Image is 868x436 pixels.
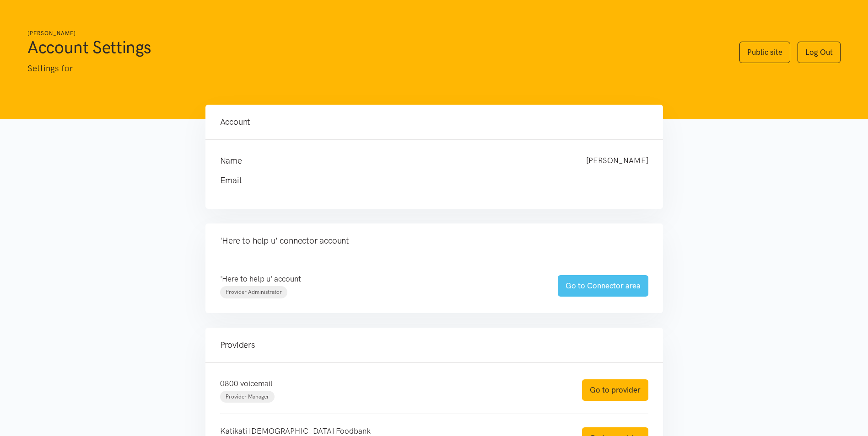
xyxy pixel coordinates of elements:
[220,339,648,351] h4: Providers
[577,154,658,167] div: [PERSON_NAME]
[220,116,648,128] h4: Account
[220,174,630,187] h4: Email
[226,289,282,295] span: Provider Administrator
[558,275,648,297] a: Go to Connector area
[220,234,648,247] h4: 'Here to help u' connector account
[739,42,790,63] a: Public site
[27,36,721,58] h1: Account Settings
[27,29,721,38] h6: [PERSON_NAME]
[220,273,539,285] p: 'Here to help u' account
[582,379,648,401] a: Go to provider
[226,393,269,400] span: Provider Manager
[27,62,721,75] p: Settings for
[798,42,841,63] a: Log Out
[220,378,564,390] p: 0800 voicemail
[220,154,568,167] h4: Name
